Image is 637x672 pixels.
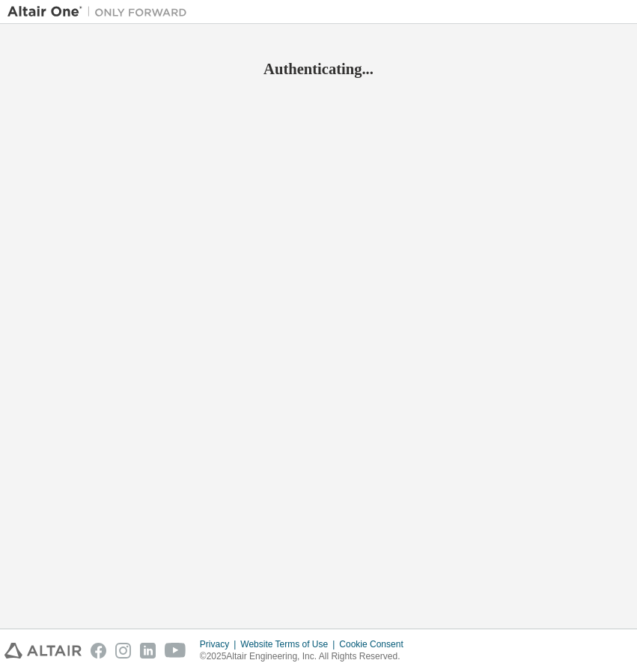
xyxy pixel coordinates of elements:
[140,643,156,659] img: linkedin.svg
[165,643,186,659] img: youtube.svg
[200,650,412,663] p: © 2025 Altair Engineering, Inc. All Rights Reserved.
[7,59,630,79] h2: Authenticating...
[7,4,195,19] img: Altair One
[240,638,339,650] div: Website Terms of Use
[339,638,412,650] div: Cookie Consent
[200,638,240,650] div: Privacy
[91,643,106,659] img: facebook.svg
[115,643,131,659] img: instagram.svg
[4,643,82,659] img: altair_logo.svg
